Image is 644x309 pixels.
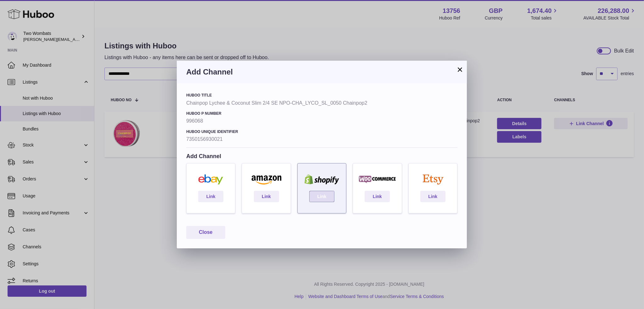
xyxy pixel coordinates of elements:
[186,118,457,124] strong: 996068
[456,66,464,73] button: ×
[190,174,232,185] img: ebay
[301,174,343,185] img: shopify
[356,174,398,185] img: woocommerce
[245,174,287,185] img: amazon
[186,136,457,143] strong: 7350156930021
[420,191,445,202] a: Link
[186,226,225,239] button: Close
[198,191,223,202] a: Link
[254,191,279,202] a: Link
[365,191,390,202] a: Link
[186,111,457,116] h4: Huboo P number
[186,129,457,134] h4: Huboo Unique Identifier
[186,152,457,160] h4: Add Channel
[186,100,457,107] strong: Chainpop Lychee & Coconut Slim 2/4 SE NPO-CHA_LYCO_SL_0050 Chainpop2
[309,191,334,202] a: Link
[186,93,457,98] h4: Huboo Title
[186,67,457,77] h3: Add Channel
[412,174,454,185] img: etsy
